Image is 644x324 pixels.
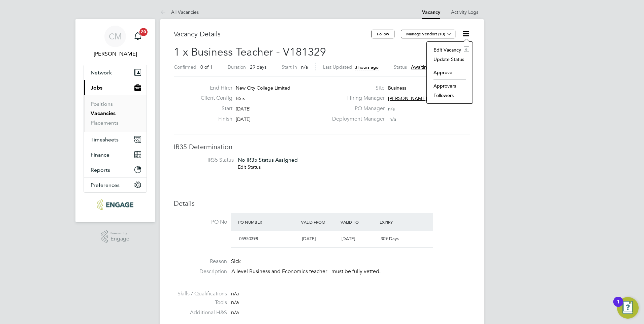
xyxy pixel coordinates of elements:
[394,64,407,70] label: Status
[174,199,470,208] h3: Details
[328,116,385,123] label: Deployment Manager
[328,105,385,112] label: PO Manager
[328,85,385,92] label: Site
[84,65,147,80] button: Network
[195,95,232,102] label: Client Config
[342,236,355,241] span: [DATE]
[339,216,378,228] div: Valid To
[84,147,147,162] button: Finance
[388,106,395,112] span: n/a
[231,268,470,275] p: A level Business and Economics teacher - must be fully vetted.
[282,64,297,70] label: Start In
[174,258,227,265] label: Reason
[451,9,478,15] a: Activity Logs
[328,95,385,102] label: Hiring Manager
[174,45,326,59] span: 1 x Business Teacher - V181329
[238,164,261,170] a: Edit Status
[181,157,234,164] label: IR35 Status
[236,85,290,91] span: New City College Limited
[84,50,147,58] span: Colleen Marshall
[430,81,469,91] li: Approvers
[250,64,266,70] span: 29 days
[195,105,232,112] label: Start
[84,95,147,132] div: Jobs
[401,30,455,38] button: Manage Vendors (10)
[231,258,241,265] span: Sick
[236,95,245,101] span: BSix
[131,26,144,47] a: 20
[378,216,417,228] div: Expiry
[91,167,110,173] span: Reports
[174,30,372,38] h3: Vacancy Details
[84,199,147,210] a: Go to home page
[381,236,399,241] span: 309 Days
[411,64,462,70] span: Awaiting approval - 0/2
[174,290,227,297] label: Skills / Qualifications
[430,45,469,55] li: Edit Vacancy
[174,142,470,151] h3: IR35 Determination
[195,85,232,92] label: End Hirer
[236,106,251,112] span: [DATE]
[84,26,147,58] a: CM[PERSON_NAME]
[101,230,130,243] a: Powered byEngage
[97,199,133,210] img: ncclondon-logo-retina.png
[160,9,199,15] a: All Vacancies
[355,64,379,70] span: 3 hours ago
[228,64,246,70] label: Duration
[91,85,102,91] span: Jobs
[195,116,232,123] label: Finish
[174,219,227,226] label: PO No
[200,64,213,70] span: 0 of 1
[238,157,298,163] span: No IR35 Status Assigned
[236,216,299,228] div: PO Number
[430,55,469,64] li: Update Status
[389,116,396,122] span: n/a
[174,268,227,275] label: Description
[239,236,258,241] span: 05950398
[301,64,308,70] span: n/a
[231,299,239,306] span: n/a
[91,69,112,76] span: Network
[388,95,427,101] span: [PERSON_NAME]
[91,182,120,188] span: Preferences
[109,32,122,41] span: CM
[84,177,147,192] button: Preferences
[231,309,239,316] span: n/a
[617,302,620,311] div: 1
[299,216,339,228] div: Valid From
[388,85,406,91] span: Business
[84,80,147,95] button: Jobs
[91,101,113,107] a: Positions
[110,230,129,236] span: Powered by
[464,46,469,52] i: e
[84,162,147,177] button: Reports
[302,236,316,241] span: [DATE]
[422,9,440,15] a: Vacancy
[174,64,196,70] label: Confirmed
[91,152,109,158] span: Finance
[372,30,394,38] button: Follow
[139,28,148,36] span: 20
[174,299,227,306] label: Tools
[231,290,239,297] span: n/a
[91,110,116,117] a: Vacancies
[617,297,639,319] button: Open Resource Center, 1 new notification
[236,116,251,122] span: [DATE]
[323,64,352,70] label: Last Updated
[430,68,469,77] li: Approve
[430,91,469,100] li: Followers
[75,19,155,222] nav: Main navigation
[91,136,119,143] span: Timesheets
[110,236,129,242] span: Engage
[84,132,147,147] button: Timesheets
[91,120,119,126] a: Placements
[174,309,227,316] label: Additional H&S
